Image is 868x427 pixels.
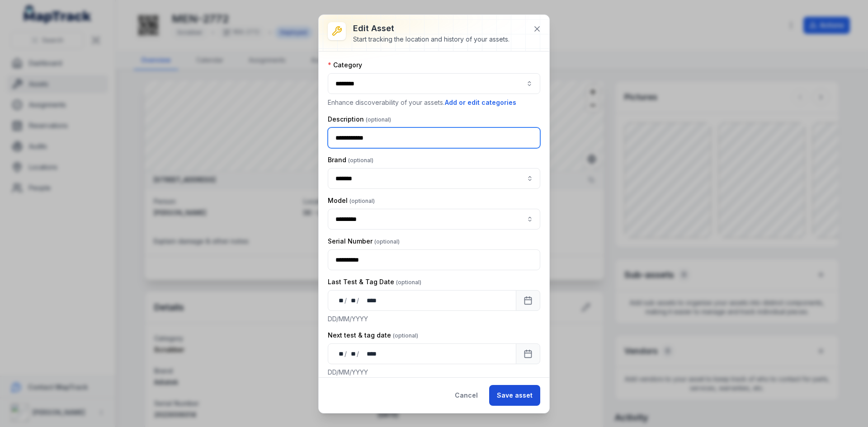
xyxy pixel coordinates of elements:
div: year, [360,349,377,358]
button: Calendar [516,343,540,364]
div: day, [335,296,344,305]
div: Start tracking the location and history of your assets. [353,35,509,44]
div: / [344,296,348,305]
label: Serial Number [328,237,400,246]
p: DD/MM/YYYY [328,368,540,377]
input: asset-edit:cf[95398f92-8612-421e-aded-2a99c5a8da30]-label [328,168,540,189]
div: month, [348,349,357,358]
button: Cancel [447,385,486,406]
label: Last Test & Tag Date [328,277,421,286]
div: year, [360,296,377,305]
button: Save asset [489,385,540,406]
button: Calendar [516,290,540,311]
label: Brand [328,155,373,164]
div: / [357,349,360,358]
h3: Edit asset [353,22,509,35]
label: Model [328,196,375,205]
div: / [344,349,348,358]
button: Add or edit categories [444,98,517,108]
label: Category [328,61,362,70]
input: asset-edit:cf[ae11ba15-1579-4ecc-996c-910ebae4e155]-label [328,209,540,230]
p: Enhance discoverability of your assets. [328,98,540,108]
div: month, [348,296,357,305]
div: day, [335,349,344,358]
label: Description [328,115,391,124]
label: Next test & tag date [328,331,418,340]
div: / [357,296,360,305]
p: DD/MM/YYYY [328,314,540,324]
